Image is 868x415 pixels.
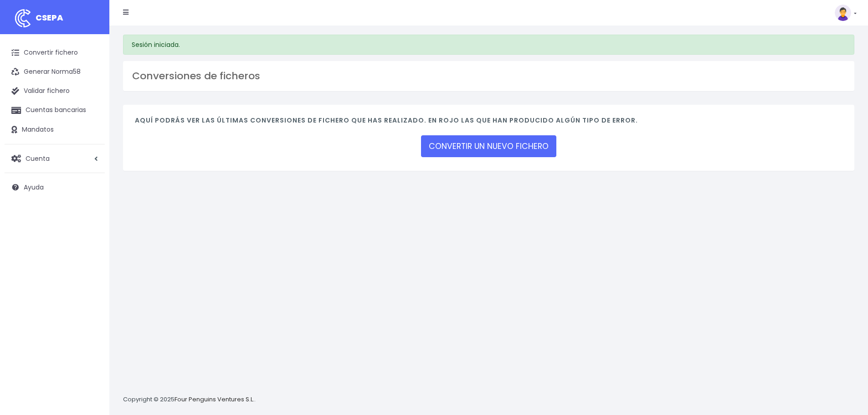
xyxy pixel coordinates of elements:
a: Convertir fichero [5,43,105,62]
img: profile [835,5,851,21]
a: Ayuda [5,178,105,197]
div: Sesión iniciada. [123,35,854,55]
p: Copyright © 2025 . [123,395,256,405]
a: Mandatos [5,120,105,139]
a: Generar Norma58 [5,62,105,82]
span: Ayuda [24,183,44,192]
h4: Aquí podrás ver las últimas conversiones de fichero que has realizado. En rojo las que han produc... [135,117,842,129]
a: Cuenta [5,149,105,168]
a: Four Penguins Ventures S.L. [175,395,254,404]
span: CSEPA [36,12,63,23]
a: CONVERTIR UN NUEVO FICHERO [421,135,556,157]
a: Validar fichero [5,82,105,101]
h3: Conversiones de ficheros [132,70,845,82]
img: logo [11,7,34,30]
span: Cuenta [26,154,50,163]
a: Cuentas bancarias [5,101,105,120]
